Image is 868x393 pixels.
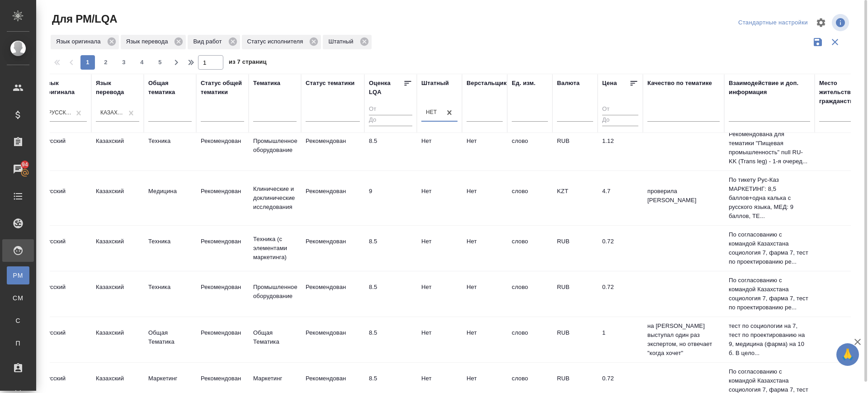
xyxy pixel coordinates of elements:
button: Сбросить фильтры [826,33,844,51]
div: Штатный [323,35,371,49]
td: Казахский [91,182,144,214]
div: Тематика [253,79,280,88]
span: 5 [153,58,167,67]
span: 2 [99,58,113,67]
td: 1.12 [598,132,643,164]
span: 4 [135,58,149,67]
p: Рекомендована для тематики "Пищевая промышленность" null RU-KK (Trans leg) - 1-я очеред... [729,130,810,166]
p: Язык перевода [126,37,171,46]
div: Нет [426,109,437,117]
td: RUB [552,232,598,264]
button: 4 [135,55,149,70]
td: Рекомендован [301,324,364,355]
div: Оценка LQA [369,79,403,97]
td: Рекомендован [196,182,249,214]
td: 0.72 [598,278,643,310]
div: Статус общей тематики [201,79,244,97]
td: Русский [39,132,91,164]
td: Нет [417,232,462,264]
td: Общая Тематика [249,324,301,355]
td: Общая Тематика [144,324,196,355]
td: Техника [144,278,196,310]
td: RUB [552,278,598,310]
td: Медицина [144,182,196,214]
td: слово [507,182,552,214]
td: Рекомендован [301,132,364,164]
input: До [369,115,412,126]
div: split button [736,16,810,30]
div: перевод отличный. Редактура не нужна, корректор/ приемка по качеству может быть нужна [369,283,412,292]
td: RUB [552,324,598,355]
td: Русский [39,278,91,310]
td: слово [507,324,552,355]
td: Техника [144,232,196,264]
div: перевод отличный. Редактура не нужна, корректор/ приемка по качеству может быть нужна [369,237,412,246]
td: 1 [598,324,643,355]
td: Нет [462,232,507,264]
span: PM [11,271,25,280]
span: из 7 страниц [229,57,267,70]
td: Рекомендован [301,232,364,264]
div: Статус тематики [306,79,354,88]
div: Язык перевода [96,79,139,97]
span: CM [11,294,25,303]
td: Казахский [91,324,144,355]
td: Русский [39,324,91,355]
td: Казахский [91,232,144,264]
p: Штатный [328,37,356,46]
p: По согласованию с командой Казахстана социология 7, фарма 7, тест по проектированию ре... [729,230,810,266]
td: Русский [39,182,91,214]
a: 94 [2,158,34,180]
div: Статус исполнителя [242,35,321,49]
p: Язык оригинала [56,37,104,46]
button: Сохранить фильтры [809,33,826,51]
div: Русский [48,109,71,117]
span: С [11,316,25,325]
div: перевод отличный. Редактура не нужна, корректор/ приемка по качеству может быть нужна [369,187,412,196]
div: Ед. изм. [512,79,536,88]
input: До [602,115,638,126]
td: RUB [552,132,598,164]
td: Русский [39,232,91,264]
p: По согласованию с командой Казахстана социология 7, фарма 7, тест по проектированию ре... [729,276,810,312]
td: Рекомендован [301,182,364,214]
td: Рекомендован [196,232,249,264]
td: Нет [462,278,507,310]
div: Штатный [421,79,449,88]
button: 🙏 [836,343,859,366]
button: 5 [153,55,167,70]
td: Рекомендован [196,324,249,355]
div: Цена [602,79,617,88]
td: Нет [417,182,462,214]
a: PM [7,266,29,284]
td: Казахский [91,132,144,164]
td: Нет [462,182,507,214]
span: 🙏 [840,345,855,364]
td: Техника [144,132,196,164]
div: перевод отличный. Редактура не нужна, корректор/ приемка по качеству может быть нужна [369,328,412,337]
span: П [11,339,25,348]
a: CM [7,289,29,307]
span: Для PM/LQA [50,12,117,26]
p: По тикету Рус-Каз МАРКЕТИНГ: 8,5 баллов+одна калька с русского языка, МЕД: 9 баллов, ТЕ... [729,175,810,221]
td: слово [507,132,552,164]
div: Язык оригинала [51,35,119,49]
span: 3 [117,58,131,67]
div: Общая тематика [148,79,192,97]
div: Валюта [557,79,580,88]
td: Промышленное оборудование [249,278,301,310]
p: проверила [PERSON_NAME] [647,187,720,205]
td: слово [507,232,552,264]
button: 3 [117,55,131,70]
td: Нет [417,132,462,164]
td: Рекомендован [196,132,249,164]
p: на [PERSON_NAME] выступал один раз экспертом, но отвечает "когда хочет" [647,322,720,358]
p: Вид работ [193,37,225,46]
td: Рекомендован [301,278,364,310]
td: Клинические и доклинические исследования [249,180,301,216]
td: Нет [462,132,507,164]
div: Качество по тематике [647,79,712,88]
div: перевод отличный. Редактура не нужна, корректор/ приемка по качеству может быть нужна [369,137,412,146]
input: От [602,104,638,115]
div: перевод отличный. Редактура не нужна, корректор/ приемка по качеству может быть нужна [369,374,412,383]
